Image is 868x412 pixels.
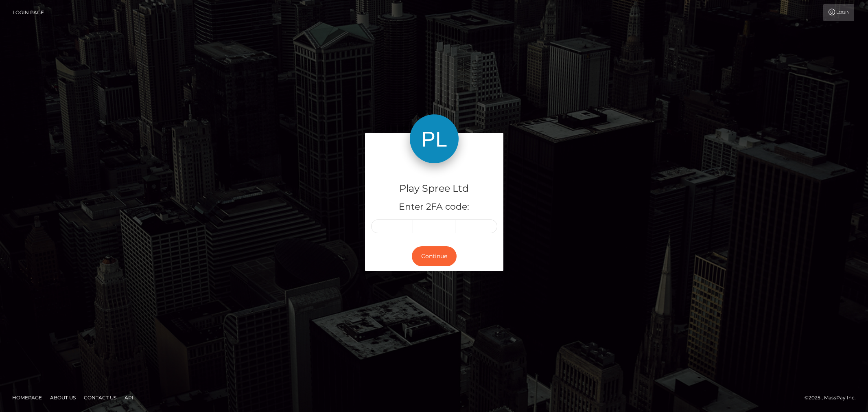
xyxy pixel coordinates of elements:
[371,201,497,213] h5: Enter 2FA code:
[412,246,457,266] button: Continue
[805,393,862,402] div: © 2025 , MassPay Inc.
[121,391,137,404] a: API
[823,4,854,21] a: Login
[47,391,79,404] a: About Us
[13,4,44,21] a: Login Page
[371,182,497,196] h4: Play Spree Ltd
[410,114,459,163] img: Play Spree Ltd
[81,391,120,404] a: Contact Us
[9,391,45,404] a: Homepage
